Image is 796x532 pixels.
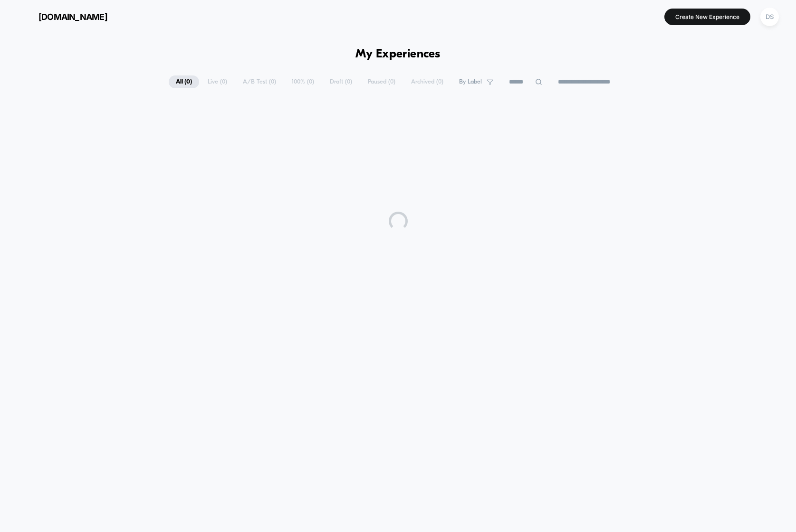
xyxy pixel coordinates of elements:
div: DS [760,8,779,26]
button: Create New Experience [664,9,750,25]
span: All ( 0 ) [169,75,199,88]
button: DS [758,7,782,27]
button: [DOMAIN_NAME] [14,9,110,24]
span: [DOMAIN_NAME] [38,12,107,22]
span: By Label [459,78,482,85]
h1: My Experiences [355,47,441,61]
